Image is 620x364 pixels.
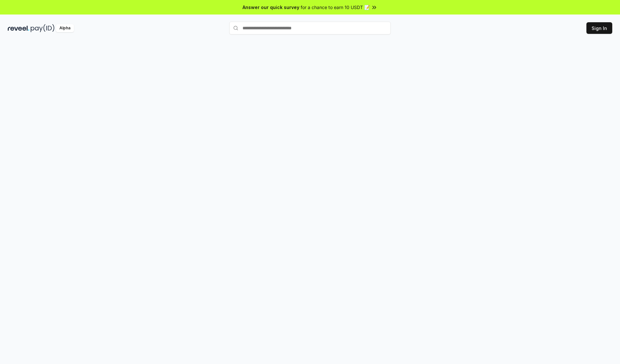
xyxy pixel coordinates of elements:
div: Alpha [56,24,74,32]
span: Answer our quick survey [243,4,299,11]
img: reveel_dark [8,24,29,32]
img: pay_id [31,24,55,32]
button: Sign In [586,22,612,34]
span: for a chance to earn 10 USDT 📝 [301,4,370,11]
